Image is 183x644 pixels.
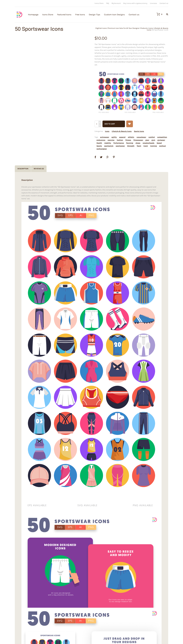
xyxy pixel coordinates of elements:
a: exercise [108,139,114,141]
a: athletic [128,136,134,138]
a: track [143,145,148,147]
a: apparel [119,136,125,138]
a: Buy icons with cryptocurrency [123,2,147,4]
p: The “50-Sportswear-Icons” set is the ultimate design solution for showcasing athletic apparel, fi... [95,43,168,66]
a: fashion [117,139,123,141]
div: 0 [161,13,162,15]
bdi: 10.00 [95,36,107,41]
a: Icons [105,130,109,132]
span: Tags [95,136,167,150]
a: Description [15,165,31,172]
span: Add to cart [104,123,115,125]
a: activewear [100,136,109,138]
a: Speed [157,142,162,144]
a: gymwear [157,139,165,141]
a: workoutgear [97,148,107,150]
a: gym [152,139,155,141]
a: FAQ [106,2,109,4]
a: Dighital Icons | Premium Icon Sets For All Your Designs! [95,27,139,29]
span: $ [95,36,97,41]
a: competition [157,136,167,138]
a: fitness [125,139,131,141]
a: sportswear [116,145,125,147]
h1: 50 Sportswear Icons [15,26,91,32]
span: 50 Sportswear Icons [152,29,168,31]
a: casualwear [137,136,146,138]
a: Icons [148,27,153,29]
a: gear [145,139,149,141]
button: Add to cart [102,121,125,127]
div: > > > > [91,27,168,31]
a: Contact us [160,2,168,4]
a: mobility [104,142,111,144]
a: Lifestyle & Beauty Icons [112,130,132,132]
a: Running [126,142,133,144]
p: Elevate your sportswear collection with the “50-Sportswear-Icons” set, a curated selection of dyn... [21,186,162,200]
a: Reviews (0) [31,165,47,172]
a: sneakerheads [143,142,154,144]
span: Categories [95,130,144,132]
input: Qty [95,121,101,127]
a: Products [140,27,148,29]
a: agility [111,136,117,138]
a: Team [137,145,141,147]
a: comfort [148,136,155,138]
a: fitnesswear [133,139,143,141]
a: Sports Icons [134,130,144,132]
a: My Account [112,2,121,4]
a: Icons Store [95,2,104,4]
a: Lifestyle & Beauty Icons [147,27,168,31]
h2: Description [21,179,162,182]
a: training [150,145,157,147]
a: endurance [97,139,105,141]
a: Performance [113,142,124,144]
a: Health [97,142,102,144]
a: Sports [97,145,102,147]
a: Strength [127,145,134,147]
a: Licenses [150,2,157,4]
a: 0 [154,13,162,16]
a: shoes [136,142,140,144]
a: sportsstyle [104,145,113,147]
a: workout [159,145,166,147]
